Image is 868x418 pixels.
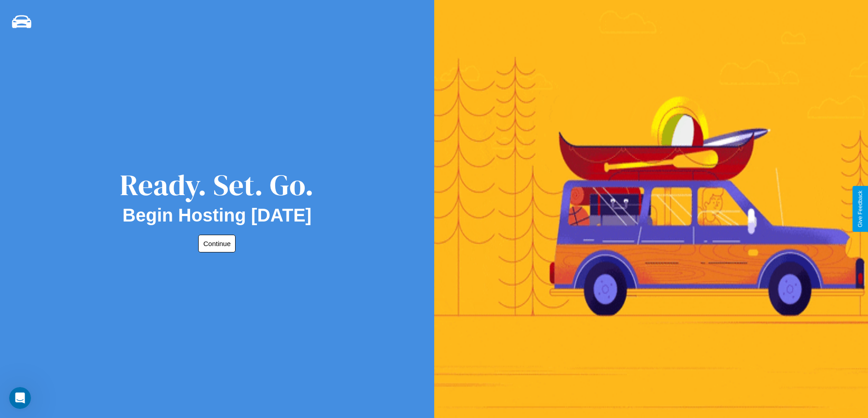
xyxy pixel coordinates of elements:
div: Give Feedback [857,191,863,227]
button: Continue [198,235,236,252]
div: Ready. Set. Go. [120,165,314,205]
iframe: Intercom live chat [9,387,31,409]
h2: Begin Hosting [DATE] [123,205,312,226]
